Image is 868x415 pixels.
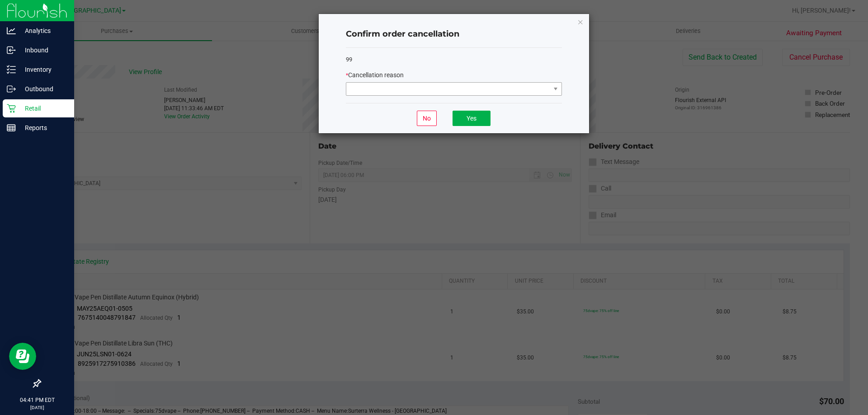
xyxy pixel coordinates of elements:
[346,56,352,63] span: 99
[348,71,404,79] span: Cancellation reason
[346,28,562,40] h4: Confirm order cancellation
[577,16,584,27] button: Close
[453,111,491,126] button: Yes
[417,111,437,126] button: No
[9,343,36,370] iframe: Resource center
